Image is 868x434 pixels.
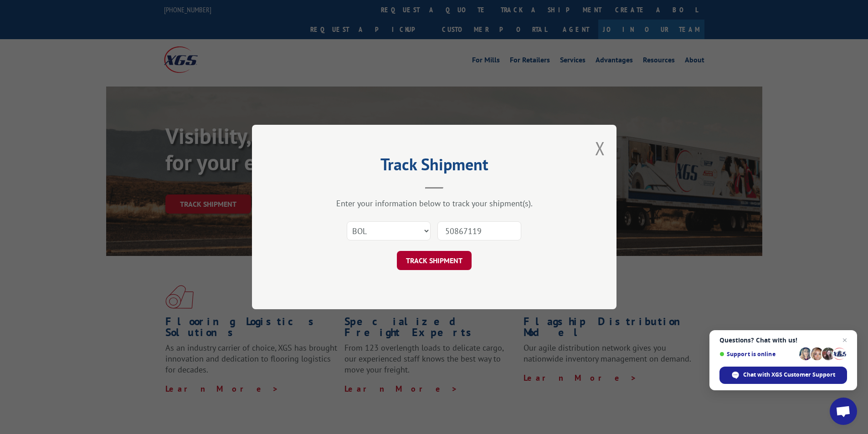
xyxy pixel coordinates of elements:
[830,398,857,425] div: Open chat
[839,335,850,346] span: Close chat
[719,351,796,357] span: Support is online
[719,337,847,344] span: Questions? Chat with us!
[437,221,521,240] input: Number(s)
[719,367,847,384] div: Chat with XGS Customer Support
[397,251,472,270] button: TRACK SHIPMENT
[298,158,571,175] h2: Track Shipment
[298,198,571,209] div: Enter your information below to track your shipment(s).
[595,136,605,160] button: Close modal
[743,371,835,379] span: Chat with XGS Customer Support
